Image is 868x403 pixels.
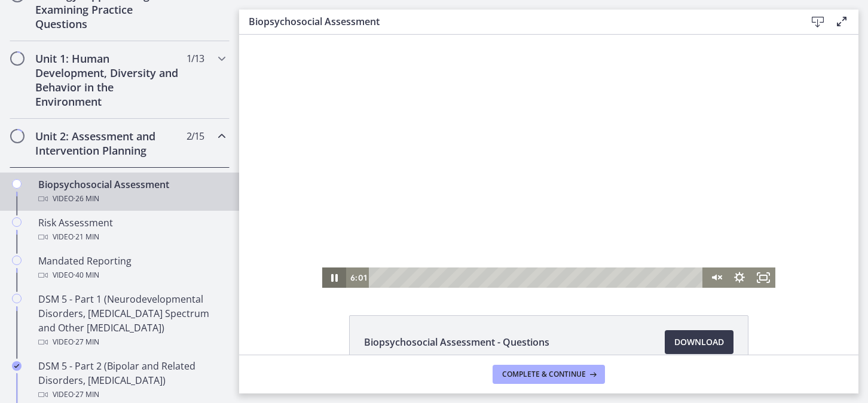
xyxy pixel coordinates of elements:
[74,335,99,349] span: · 27 min
[239,35,858,288] iframe: Video Lesson
[502,370,586,379] span: Complete & continue
[38,268,225,282] div: Video
[493,365,605,384] button: Complete & continue
[74,230,99,244] span: · 21 min
[35,51,181,109] h2: Unit 1: Human Development, Diversity and Behavior in the Environment
[665,330,733,354] a: Download
[488,233,512,253] button: Show settings menu
[38,230,225,244] div: Video
[364,335,549,349] span: Biopsychosocial Assessment - Questions
[38,335,225,349] div: Video
[187,129,204,143] span: 2 / 15
[35,129,181,158] h2: Unit 2: Assessment and Intervention Planning
[512,233,536,253] button: Fullscreen
[74,268,99,282] span: · 40 min
[464,233,488,253] button: Unmute
[249,14,787,29] h3: Biopsychosocial Assessment
[38,292,225,349] div: DSM 5 - Part 1 (Neurodevelopmental Disorders, [MEDICAL_DATA] Spectrum and Other [MEDICAL_DATA])
[38,254,225,282] div: Mandated Reporting
[187,51,204,66] span: 1 / 13
[674,335,724,349] span: Download
[74,192,99,206] span: · 26 min
[38,177,225,206] div: Biopsychosocial Assessment
[74,387,99,402] span: · 27 min
[12,361,22,371] i: Completed
[38,359,225,402] div: DSM 5 - Part 2 (Bipolar and Related Disorders, [MEDICAL_DATA])
[38,192,225,206] div: Video
[38,216,225,244] div: Risk Assessment
[38,387,225,402] div: Video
